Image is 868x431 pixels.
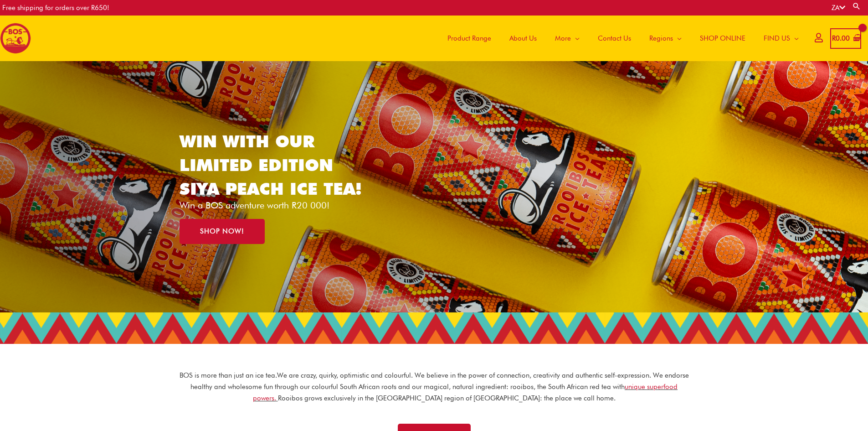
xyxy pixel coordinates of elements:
[832,34,850,42] bdi: 0.00
[179,370,689,404] p: BOS is more than just an ice tea. We are crazy, quirky, optimistic and colourful. We believe in t...
[700,25,745,52] span: SHOP ONLINE
[546,16,589,61] a: More
[438,16,500,61] a: Product Range
[200,228,244,235] span: SHOP NOW!
[830,28,861,49] a: View Shopping Cart, empty
[852,2,861,10] a: Search button
[764,25,790,52] span: FIND US
[832,34,836,42] span: R
[589,16,640,61] a: Contact Us
[500,16,546,61] a: About Us
[649,25,673,52] span: Regions
[180,219,265,244] a: SHOP NOW!
[691,16,755,61] a: SHOP ONLINE
[555,25,571,52] span: More
[832,4,845,12] a: ZA
[447,25,491,52] span: Product Range
[180,131,362,199] a: WIN WITH OUR LIMITED EDITION SIYA PEACH ICE TEA!
[640,16,691,61] a: Regions
[598,25,631,52] span: Contact Us
[180,201,376,210] p: Win a BOS adventure worth R20 000!
[253,383,678,402] a: unique superfood powers.
[431,16,808,61] nav: Site Navigation
[509,25,537,52] span: About Us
